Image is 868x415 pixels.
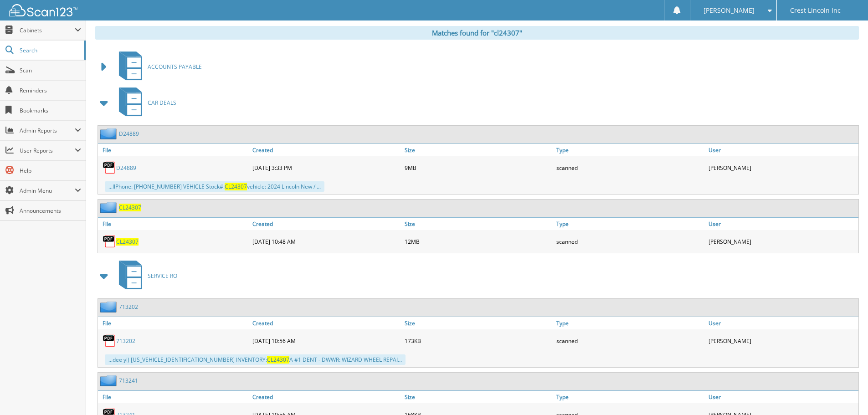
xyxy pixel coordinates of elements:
[98,218,250,230] a: File
[250,391,402,403] a: Created
[103,334,116,348] img: PDF.png
[20,127,75,134] span: Admin Reports
[100,301,119,313] img: folder2.png
[20,147,75,154] span: User Reports
[113,49,202,85] a: ACCOUNTS PAYABLE
[706,332,858,350] div: [PERSON_NAME]
[554,218,706,230] a: Type
[267,356,289,364] span: CL24307
[20,187,75,195] span: Admin Menu
[119,130,139,138] a: D24889
[706,232,858,251] div: [PERSON_NAME]
[98,317,250,329] a: File
[250,317,402,329] a: Created
[20,46,80,54] span: Search
[116,337,135,345] a: 713202
[100,128,119,139] img: folder2.png
[20,167,81,174] span: Help
[119,303,138,311] a: 713202
[113,258,177,294] a: SERVICE RO
[554,232,706,251] div: scanned
[402,159,555,177] div: 9MB
[790,8,841,13] span: Crest Lincoln Inc
[20,207,81,215] span: Announcements
[20,107,81,114] span: Bookmarks
[119,377,138,384] a: 713241
[704,8,755,13] span: [PERSON_NAME]
[20,67,81,74] span: Scan
[554,159,706,177] div: scanned
[113,85,176,121] a: CAR DEALS
[554,317,706,329] a: Type
[706,144,858,156] a: User
[116,164,136,172] a: D24889
[554,332,706,350] div: scanned
[706,391,858,403] a: User
[250,144,402,156] a: Created
[554,391,706,403] a: Type
[402,317,555,329] a: Size
[402,232,555,251] div: 12MB
[100,375,119,386] img: folder2.png
[402,332,555,350] div: 173KB
[250,232,402,251] div: [DATE] 10:48 AM
[20,87,81,94] span: Reminders
[554,144,706,156] a: Type
[116,238,139,246] a: CL24307
[105,354,406,365] div: ...dee yl) [US_VEHICLE_IDENTIFICATION_NUMBER] INVENTORY: A #1 DENT - DWWR: WIZARD WHEEL REPAI...
[98,391,250,403] a: File
[822,371,868,415] iframe: Chat Widget
[105,181,324,192] div: ...llPhone: [PHONE_NUMBER] VEHICLE Stock#: vehicle: 2024 Lincoln New / ...
[148,63,202,71] span: ACCOUNTS PAYABLE
[148,272,177,280] span: SERVICE RO
[250,332,402,350] div: [DATE] 10:56 AM
[20,26,75,34] span: Cabinets
[95,26,859,40] div: Matches found for "cl24307"
[103,161,116,174] img: PDF.png
[402,144,555,156] a: Size
[706,218,858,230] a: User
[225,183,247,190] span: CL24307
[402,391,555,403] a: Size
[402,218,555,230] a: Size
[98,144,250,156] a: File
[103,235,116,248] img: PDF.png
[100,202,119,213] img: folder2.png
[148,99,176,107] span: CAR DEALS
[250,159,402,177] div: [DATE] 3:33 PM
[250,218,402,230] a: Created
[119,204,141,211] a: CL24307
[706,317,858,329] a: User
[9,4,77,16] img: scan123-logo-white.svg
[706,159,858,177] div: [PERSON_NAME]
